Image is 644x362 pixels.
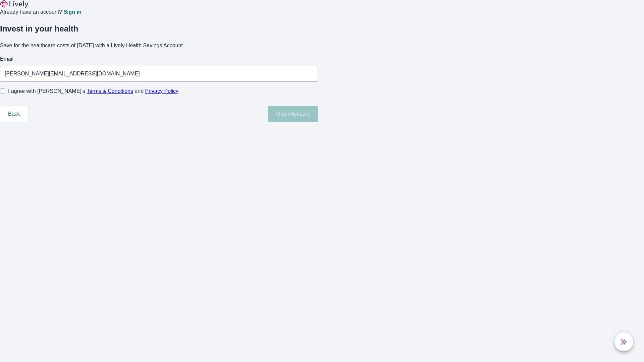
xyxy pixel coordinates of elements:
[63,9,81,15] a: Sign in
[145,88,179,94] a: Privacy Policy
[614,333,633,351] button: chat
[621,339,627,345] svg: Lively AI Assistant
[8,87,178,95] span: I agree with [PERSON_NAME]’s and
[87,88,133,94] a: Terms & Conditions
